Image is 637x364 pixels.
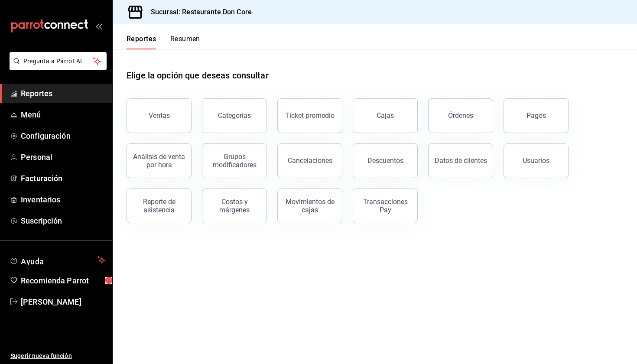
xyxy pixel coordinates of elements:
[202,98,267,133] button: Categorías
[218,111,251,120] div: Categorías
[149,111,170,120] div: Ventas
[21,172,105,184] span: Facturación
[288,156,332,165] div: Cancelaciones
[127,98,192,133] button: Ventas
[170,35,200,49] button: Resumen
[21,151,105,163] span: Personal
[435,156,487,165] div: Datos de clientes
[132,198,186,214] div: Reporte de asistencia
[21,275,105,286] span: Recomienda Parrot
[127,35,156,49] button: Reportes
[448,111,473,120] div: Órdenes
[21,215,105,227] span: Suscripción
[277,143,342,178] button: Cancelaciones
[428,143,493,178] button: Datos de clientes
[127,69,269,82] h1: Elige la opción que deseas consultar
[283,198,337,214] div: Movimientos de cajas
[377,110,394,121] div: Cajas
[353,143,418,178] button: Descuentos
[202,188,267,223] button: Costos y márgenes
[95,23,102,29] button: open_drawer_menu
[21,255,94,265] span: Ayuda
[21,130,105,142] span: Configuración
[21,296,105,308] span: [PERSON_NAME]
[208,198,261,214] div: Costos y márgenes
[127,143,192,178] button: Análisis de venta por hora
[127,188,192,223] button: Reporte de asistencia
[277,188,342,223] button: Movimientos de cajas
[21,88,105,99] span: Reportes
[202,143,267,178] button: Grupos modificadores
[21,109,105,120] span: Menú
[367,156,403,165] div: Descuentos
[6,63,107,72] a: Pregunta a Parrot AI
[353,188,418,223] button: Transacciones Pay
[10,351,105,361] span: Sugerir nueva función
[277,98,342,133] button: Ticket promedio
[10,52,107,70] button: Pregunta a Parrot AI
[144,7,252,17] h3: Sucursal: Restaurante Don Core
[127,35,200,49] div: navigation tabs
[353,98,418,133] a: Cajas
[285,111,335,120] div: Ticket promedio
[21,194,105,205] span: Inventarios
[523,156,549,165] div: Usuarios
[358,198,412,214] div: Transacciones Pay
[23,57,93,66] span: Pregunta a Parrot AI
[504,98,569,133] button: Pagos
[504,143,569,178] button: Usuarios
[428,98,493,133] button: Órdenes
[132,153,186,169] div: Análisis de venta por hora
[526,111,546,120] div: Pagos
[208,153,261,169] div: Grupos modificadores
